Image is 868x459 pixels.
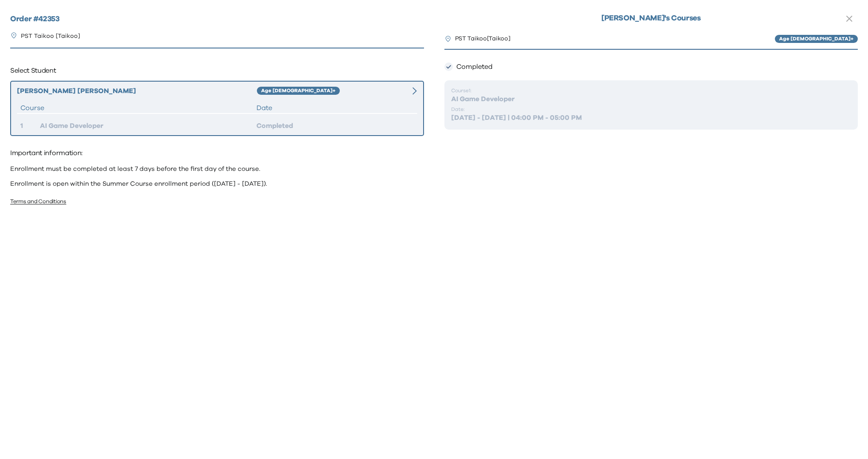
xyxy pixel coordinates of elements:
p: Course 1 : [451,87,851,94]
p: Enrollment is open within the Summer Course enrollment period ([DATE] - [DATE]). [10,180,424,188]
a: Terms and Conditions [10,199,66,204]
div: 1 [20,121,40,131]
div: Date [256,103,414,113]
div: Age [DEMOGRAPHIC_DATA]+ [257,87,340,95]
p: PST Taikoo [Taikoo] [21,32,80,41]
p: [DATE] - [DATE] | 04:00 PM - 05:00 PM [451,113,851,123]
p: Date: [451,106,851,113]
p: AI Game Developer [451,94,851,104]
div: [PERSON_NAME] [PERSON_NAME] [17,86,257,96]
div: Age [DEMOGRAPHIC_DATA]+ [775,35,858,43]
p: PST Taikoo [ Taikoo ] [455,32,510,45]
div: Completed [256,121,414,131]
div: Course [20,103,256,113]
p: Enrollment must be completed at least 7 days before the first day of the course. [10,165,424,173]
p: Important information: [10,146,424,160]
h1: [PERSON_NAME] 's Courses [601,14,701,23]
div: AI Game Developer [40,121,256,131]
p: Select Student [10,64,424,77]
h2: Completed [456,60,492,74]
h2: Order # 42353 [10,14,424,25]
